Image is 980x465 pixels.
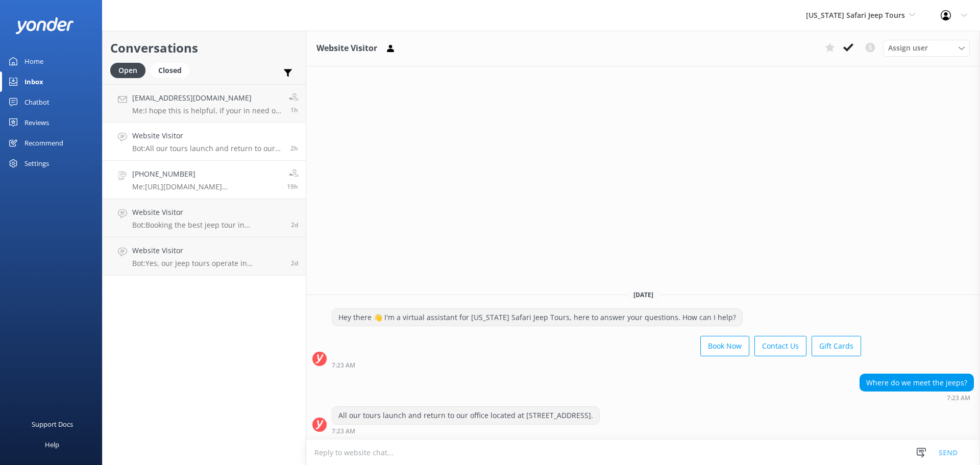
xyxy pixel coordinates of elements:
[883,40,970,56] div: Assign User
[132,182,279,191] p: Me: [URL][DOMAIN_NAME][DOMAIN_NAME]
[132,144,283,153] p: Bot: All our tours launch and return to our office located at [STREET_ADDRESS].
[103,123,306,161] a: Website VisitorBot:All our tours launch and return to our office located at [STREET_ADDRESS].2h
[24,51,43,71] div: Home
[24,133,63,153] div: Recommend
[132,130,283,141] h4: Website Visitor
[291,259,298,267] span: Sep 15 2025 08:09pm (UTC -07:00) America/Phoenix
[110,63,145,78] div: Open
[151,63,189,78] div: Closed
[24,71,43,92] div: Inbox
[151,64,194,76] a: Closed
[132,106,281,115] p: Me: I hope this is helpful, if your in need of any further assistance or have any additional ques...
[700,336,749,356] button: Book Now
[888,42,928,54] span: Assign user
[110,38,298,58] h2: Conversations
[132,221,283,230] p: Bot: Booking the best jeep tour in [GEOGRAPHIC_DATA] with Safari Jeep Tours is quick and easy. Se...
[806,10,905,20] span: [US_STATE] Safari Jeep Tours
[132,245,283,256] h4: Website Visitor
[24,153,49,174] div: Settings
[24,92,50,112] div: Chatbot
[332,428,355,434] strong: 7:23 AM
[332,362,355,369] strong: 7:23 AM
[316,42,377,55] h3: Website Visitor
[291,221,298,229] span: Sep 16 2025 03:36am (UTC -07:00) America/Phoenix
[332,407,599,424] div: All our tours launch and return to our office located at [STREET_ADDRESS].
[332,309,742,326] div: Hey there 👋 I'm a virtual assistant for [US_STATE] Safari Jeep Tours, here to answer your questio...
[860,374,973,391] div: Where do we meet the jeeps?
[132,92,281,104] h4: [EMAIL_ADDRESS][DOMAIN_NAME]
[132,168,279,180] h4: [PHONE_NUMBER]
[32,414,73,434] div: Support Docs
[103,237,306,276] a: Website VisitorBot:Yes, our Jeep tours operate in [GEOGRAPHIC_DATA], [US_STATE].2d
[132,259,283,268] p: Bot: Yes, our Jeep tours operate in [GEOGRAPHIC_DATA], [US_STATE].
[947,395,970,401] strong: 7:23 AM
[290,144,298,153] span: Sep 18 2025 07:23am (UTC -07:00) America/Phoenix
[812,336,861,356] button: Gift Cards
[754,336,806,356] button: Contact Us
[332,427,600,434] div: Sep 18 2025 07:23am (UTC -07:00) America/Phoenix
[627,290,659,299] span: [DATE]
[860,394,974,401] div: Sep 18 2025 07:23am (UTC -07:00) America/Phoenix
[103,161,306,199] a: [PHONE_NUMBER]Me:[URL][DOMAIN_NAME][DOMAIN_NAME]19h
[287,182,298,191] span: Sep 17 2025 01:47pm (UTC -07:00) America/Phoenix
[132,207,283,218] h4: Website Visitor
[110,64,151,76] a: Open
[15,17,74,34] img: yonder-white-logo.png
[332,361,861,369] div: Sep 18 2025 07:23am (UTC -07:00) America/Phoenix
[45,434,59,455] div: Help
[290,106,298,114] span: Sep 18 2025 08:12am (UTC -07:00) America/Phoenix
[24,112,49,133] div: Reviews
[103,84,306,123] a: [EMAIL_ADDRESS][DOMAIN_NAME]Me:I hope this is helpful, if your in need of any further assistance ...
[103,199,306,237] a: Website VisitorBot:Booking the best jeep tour in [GEOGRAPHIC_DATA] with Safari Jeep Tours is quic...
